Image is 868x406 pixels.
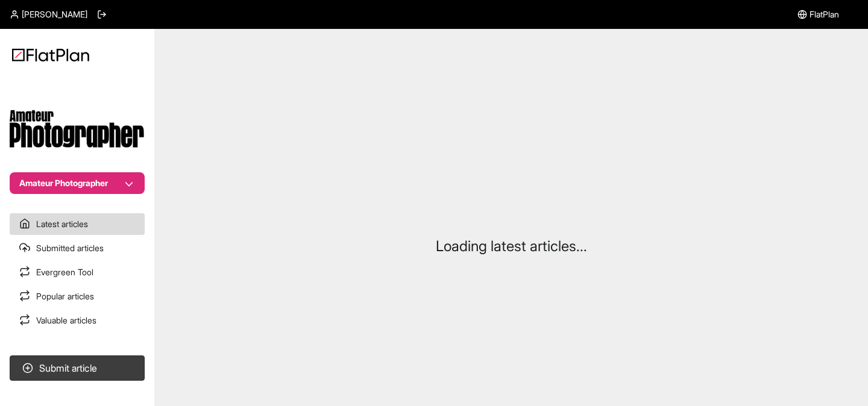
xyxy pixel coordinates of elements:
[10,261,145,283] a: Evergreen Tool
[10,310,145,331] a: Valuable articles
[10,110,145,148] img: Publication Logo
[10,213,145,235] a: Latest articles
[10,8,87,20] a: [PERSON_NAME]
[810,8,839,20] span: FlatPlan
[22,8,87,20] span: [PERSON_NAME]
[10,237,145,259] a: Submitted articles
[10,286,145,307] a: Popular articles
[436,237,587,256] p: Loading latest articles...
[12,48,89,61] img: Logo
[10,355,145,381] button: Submit article
[10,172,145,194] button: Amateur Photographer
